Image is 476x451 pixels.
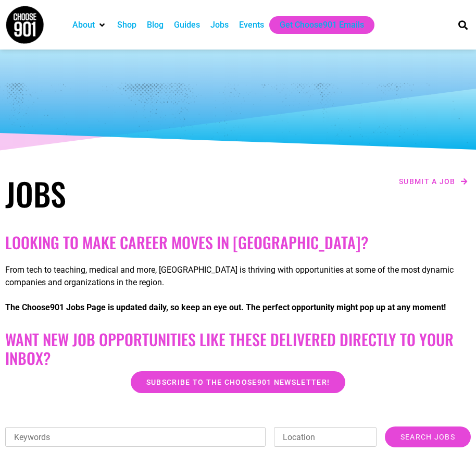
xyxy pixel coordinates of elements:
[147,19,164,31] a: Blog
[399,178,456,185] span: Submit a job
[385,426,471,447] input: Search Jobs
[5,233,471,252] h2: Looking to make career moves in [GEOGRAPHIC_DATA]?
[131,371,345,393] a: Subscribe to the Choose901 newsletter!
[5,264,471,289] p: From tech to teaching, medical and more, [GEOGRAPHIC_DATA] is thriving with opportunities at some...
[67,16,444,34] nav: Main nav
[210,19,229,31] a: Jobs
[454,16,471,33] div: Search
[5,330,471,368] h2: Want New Job Opportunities like these Delivered Directly to your Inbox?
[396,175,471,188] a: Submit a job
[239,19,264,31] a: Events
[67,16,112,34] div: About
[5,302,446,312] strong: The Choose901 Jobs Page is updated daily, so keep an eye out. The perfect opportunity might pop u...
[5,427,266,447] input: Keywords
[174,19,200,31] a: Guides
[280,19,364,31] a: Get Choose901 Emails
[5,175,233,212] h1: Jobs
[117,19,136,31] a: Shop
[72,19,95,31] a: About
[146,379,330,386] span: Subscribe to the Choose901 newsletter!
[274,427,377,447] input: Location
